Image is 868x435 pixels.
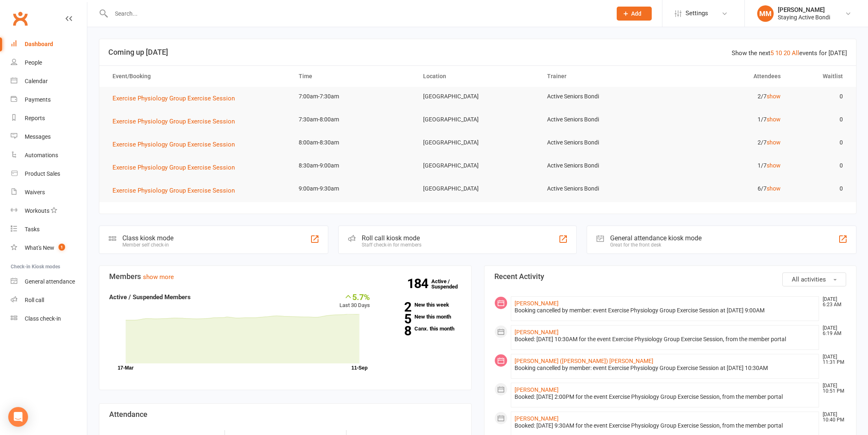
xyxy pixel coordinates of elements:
[25,315,61,322] div: Class check-in
[819,383,846,394] time: [DATE] 10:51 PM
[540,133,664,152] td: Active Seniors Bondi
[143,273,174,281] a: show more
[11,35,87,54] a: Dashboard
[767,185,781,192] a: show
[11,309,87,328] a: Class kiosk mode
[819,326,846,336] time: [DATE] 6:19 AM
[494,272,847,281] h3: Recent Activity
[8,407,28,427] div: Open Intercom Messenger
[25,207,49,214] div: Workouts
[686,4,708,23] span: Settings
[778,14,830,21] div: Staying Active Bondi
[362,242,421,248] div: Staff check-in for members
[788,87,850,106] td: 0
[770,49,774,57] a: 5
[515,307,816,314] div: Booking cancelled by member: event Exercise Physiology Group Exercise Session at [DATE] 9:00AM
[25,96,51,103] div: Payments
[767,93,781,100] a: show
[11,202,87,220] a: Workouts
[11,272,87,291] a: General attendance kiosk mode
[291,110,415,129] td: 7:30am-8:00am
[122,234,173,242] div: Class kiosk mode
[610,234,702,242] div: General attendance kiosk mode
[109,293,191,301] strong: Active / Suspended Members
[416,156,540,175] td: [GEOGRAPHIC_DATA]
[664,87,788,106] td: 2/7
[112,187,235,194] span: Exercise Physiology Group Exercise Session
[291,156,415,175] td: 8:30am-9:00am
[109,272,461,281] h3: Members
[11,183,87,202] a: Waivers
[25,41,53,47] div: Dashboard
[788,66,850,87] th: Waitlist
[112,140,241,149] button: Exercise Physiology Group Exercise Session
[788,156,850,175] td: 0
[819,354,846,365] time: [DATE] 11:31 PM
[788,179,850,198] td: 0
[25,244,54,251] div: What's New
[10,8,30,29] a: Clubworx
[784,49,790,57] a: 20
[291,66,415,87] th: Time
[610,242,702,248] div: Great for the front desk
[25,297,44,303] div: Roll call
[11,91,87,109] a: Payments
[11,109,87,128] a: Reports
[25,115,45,121] div: Reports
[515,422,816,429] div: Booked: [DATE] 9:30AM for the event Exercise Physiology Group Exercise Session, from the member p...
[25,59,42,66] div: People
[515,300,559,307] a: [PERSON_NAME]
[11,128,87,146] a: Messages
[108,48,847,56] h3: Coming up [DATE]
[11,239,87,257] a: What's New1
[407,277,431,290] strong: 184
[767,162,781,169] a: show
[362,234,421,242] div: Roll call kiosk mode
[416,110,540,129] td: [GEOGRAPHIC_DATA]
[416,133,540,152] td: [GEOGRAPHIC_DATA]
[11,291,87,309] a: Roll call
[664,156,788,175] td: 1/7
[540,66,664,87] th: Trainer
[664,179,788,198] td: 6/7
[11,165,87,183] a: Product Sales
[819,297,846,307] time: [DATE] 6:23 AM
[25,226,40,233] div: Tasks
[58,244,65,251] span: 1
[515,386,559,393] a: [PERSON_NAME]
[515,358,653,364] a: [PERSON_NAME] ([PERSON_NAME]) [PERSON_NAME]
[382,326,461,331] a: 8Canx. this month
[105,66,291,87] th: Event/Booking
[515,336,816,343] div: Booked: [DATE] 10:30AM for the event Exercise Physiology Group Exercise Session, from the member ...
[788,110,850,129] td: 0
[540,110,664,129] td: Active Seniors Bondi
[25,170,60,177] div: Product Sales
[788,133,850,152] td: 0
[416,87,540,106] td: [GEOGRAPHIC_DATA]
[112,163,241,172] button: Exercise Physiology Group Exercise Session
[792,49,799,57] a: All
[664,110,788,129] td: 1/7
[25,78,48,84] div: Calendar
[782,272,846,286] button: All activities
[792,276,826,283] span: All activities
[11,146,87,165] a: Automations
[112,164,235,171] span: Exercise Physiology Group Exercise Session
[515,393,816,400] div: Booked: [DATE] 2:00PM for the event Exercise Physiology Group Exercise Session, from the member p...
[112,118,235,125] span: Exercise Physiology Group Exercise Session
[767,139,781,146] a: show
[664,66,788,87] th: Attendees
[664,133,788,152] td: 2/7
[382,313,411,325] strong: 5
[112,116,241,126] button: Exercise Physiology Group Exercise Session
[515,329,559,335] a: [PERSON_NAME]
[25,133,51,140] div: Messages
[112,93,241,103] button: Exercise Physiology Group Exercise Session
[775,49,782,57] a: 10
[109,8,606,19] input: Search...
[382,314,461,319] a: 5New this month
[617,7,652,21] button: Add
[732,48,847,58] div: Show the next events for [DATE]
[757,5,774,22] div: MM
[540,179,664,198] td: Active Seniors Bondi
